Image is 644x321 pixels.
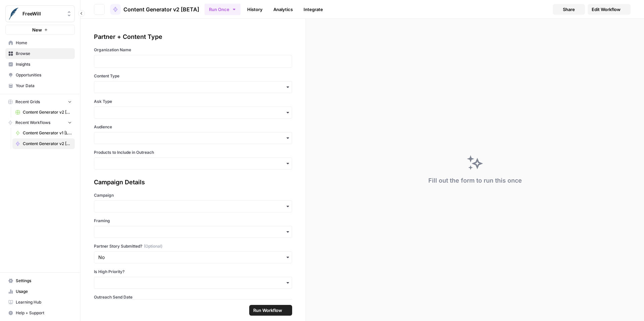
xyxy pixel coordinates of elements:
[16,299,72,305] span: Learning Hub
[94,178,292,187] div: Campaign Details
[5,297,75,308] a: Learning Hub
[16,288,72,295] span: Usage
[428,176,522,185] div: Fill out the form to run this once
[94,73,292,79] label: Content Type
[15,120,50,126] span: Recent Workflows
[94,218,292,224] label: Framing
[16,83,72,89] span: Your Data
[94,192,292,198] label: Campaign
[22,10,63,17] span: FreeWill
[16,310,72,316] span: Help + Support
[5,118,75,128] button: Recent Workflows
[16,278,72,284] span: Settings
[205,4,240,15] button: Run Once
[110,4,199,15] a: Content Generator v2 [BETA]
[5,80,75,91] a: Your Data
[94,99,292,105] label: Ask Type
[592,6,621,13] span: Edit Workflow
[16,51,72,57] span: Browse
[12,128,75,138] a: Content Generator v1 [LIVE]
[94,269,292,275] label: Is High Priority?
[94,124,292,130] label: Audience
[269,4,297,15] a: Analytics
[12,107,75,118] a: Content Generator v2 [DRAFT] Test
[588,4,631,15] a: Edit Workflow
[5,70,75,80] a: Opportunities
[23,141,72,147] span: Content Generator v2 [BETA]
[12,138,75,149] a: Content Generator v2 [BETA]
[94,47,292,53] label: Organization Name
[5,308,75,318] button: Help + Support
[94,149,292,155] label: Products to Include in Outreach
[243,4,267,15] a: History
[5,286,75,297] a: Usage
[16,61,72,67] span: Insights
[253,307,282,314] span: Run Workflow
[553,4,585,15] button: Share
[5,38,75,48] a: Home
[5,97,75,107] button: Recent Grids
[32,26,42,33] span: New
[144,243,162,249] span: (Optional)
[94,243,292,249] label: Partner Story Submitted?
[563,6,575,13] span: Share
[15,99,40,105] span: Recent Grids
[16,40,72,46] span: Home
[23,109,72,115] span: Content Generator v2 [DRAFT] Test
[94,294,292,300] label: Outreach Send Date
[98,254,288,261] input: No
[123,5,199,13] span: Content Generator v2 [BETA]
[5,5,75,22] button: Workspace: FreeWill
[5,25,75,35] button: New
[249,305,292,316] button: Run Workflow
[23,130,72,136] span: Content Generator v1 [LIVE]
[5,59,75,70] a: Insights
[5,275,75,286] a: Settings
[5,48,75,59] a: Browse
[16,72,72,78] span: Opportunities
[300,4,327,15] a: Integrate
[94,32,292,42] div: Partner + Content Type
[8,8,20,20] img: FreeWill Logo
